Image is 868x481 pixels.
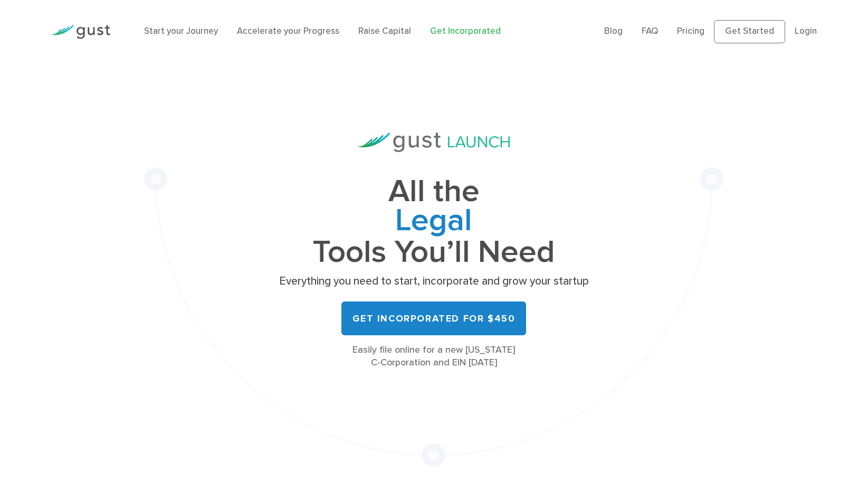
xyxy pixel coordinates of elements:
a: Start your Journey [144,26,218,36]
a: Get Started [714,20,785,43]
img: Gust Logo [51,25,110,39]
a: Login [795,26,817,36]
p: Everything you need to start, incorporate and grow your startup [275,274,592,289]
img: Gust Launch Logo [358,133,510,152]
span: Legal [275,206,592,238]
h1: All the Tools You’ll Need [275,177,592,267]
a: Pricing [677,26,704,36]
a: Raise Capital [358,26,411,36]
a: Blog [604,26,623,36]
a: FAQ [642,26,658,36]
div: Easily file online for a new [US_STATE] C-Corporation and EIN [DATE] [275,344,592,369]
a: Get Incorporated [430,26,501,36]
a: Get Incorporated for $450 [341,301,526,335]
a: Accelerate your Progress [237,26,339,36]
